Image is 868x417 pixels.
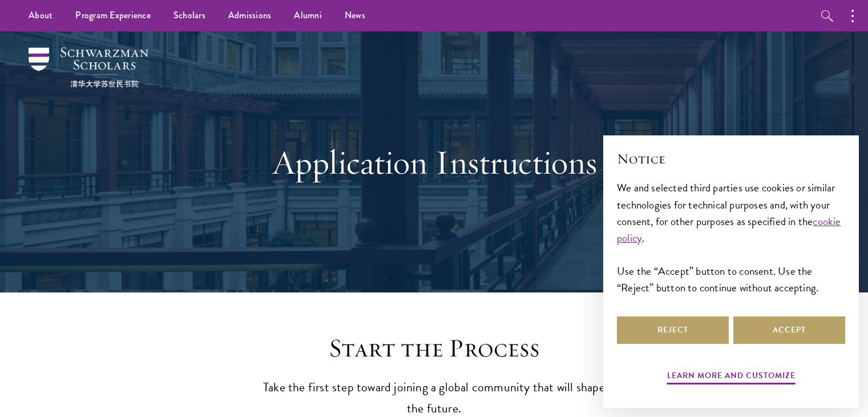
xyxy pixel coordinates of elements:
[733,316,845,344] button: Accept
[237,142,631,183] h1: Application Instructions
[617,179,845,295] div: We and selected third parties use cookies or similar technologies for technical purposes and, wit...
[667,368,796,386] button: Learn more and customize
[257,332,611,364] h2: Start the Process
[617,316,729,344] button: Reject
[617,213,841,246] a: cookie policy
[29,47,148,87] img: Schwarzman Scholars
[617,149,845,169] h2: Notice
